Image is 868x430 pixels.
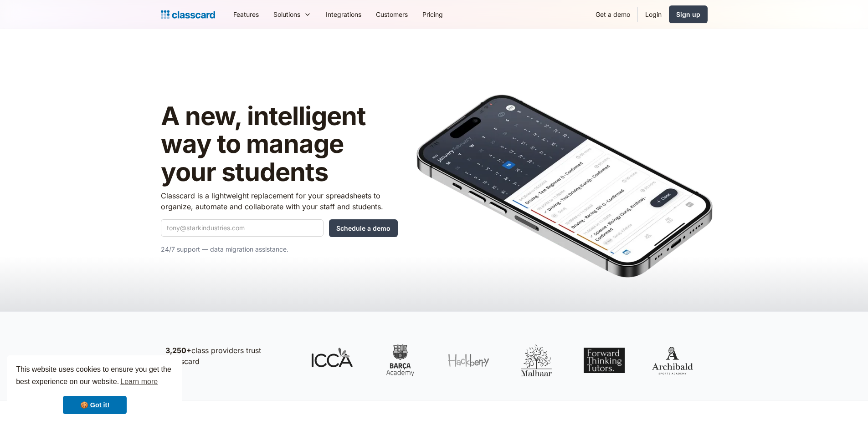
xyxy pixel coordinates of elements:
[266,4,318,25] div: Solutions
[161,102,398,187] h1: A new, intelligent way to manage your students
[273,10,300,19] div: Solutions
[165,345,293,367] p: class providers trust Classcard
[329,219,398,237] input: Schedule a demo
[676,10,700,19] div: Sign up
[226,4,266,25] a: Features
[415,4,450,25] a: Pricing
[588,4,637,25] a: Get a demo
[161,8,215,21] a: Logo
[638,4,669,25] a: Login
[119,375,159,389] a: learn more about cookies
[161,244,398,255] p: 24/7 support — data migration assistance.
[161,219,324,237] input: tony@starkindustries.com
[161,190,398,212] p: Classcard is a lightweight replacement for your spreadsheets to organize, automate and collaborat...
[669,5,708,23] a: Sign up
[63,396,127,414] a: dismiss cookie message
[165,346,191,355] strong: 3,250+
[161,219,398,237] form: Quick Demo Form
[7,355,182,423] div: cookieconsent
[369,4,415,25] a: Customers
[16,364,174,389] span: This website uses cookies to ensure you get the best experience on our website.
[318,4,369,25] a: Integrations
